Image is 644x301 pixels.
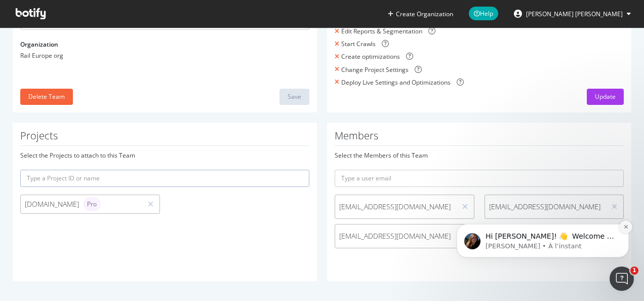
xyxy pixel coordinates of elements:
[506,6,639,22] button: [PERSON_NAME] [PERSON_NAME]
[23,72,39,89] img: Profile image for Laura
[387,9,454,19] button: Create Organization
[341,40,376,48] div: Start Crawls
[178,60,191,73] button: Dismiss notification
[20,130,309,146] h1: Projects
[20,151,309,160] div: Select the Projects to attach to this Team
[44,71,175,81] p: Hi [PERSON_NAME]! 👋 Welcome to Botify chat support! Have a question? Reply to this message and ou...
[630,267,638,275] span: 1
[341,65,409,74] div: Change Project Settings
[25,197,138,211] div: [DOMAIN_NAME]
[87,201,97,207] span: Pro
[20,170,309,187] input: Type a Project ID or name
[595,92,616,101] div: Update
[279,89,309,105] button: Save
[335,151,624,160] div: Select the Members of this Team
[20,89,73,105] button: Delete Team
[335,170,624,187] input: Type a user email
[339,231,452,241] span: [EMAIL_ADDRESS][DOMAIN_NAME]
[341,52,400,61] div: Create optimizations
[44,81,175,90] p: Message from Laura, sent À l’instant
[526,10,623,18] span: Malle BOKOUM
[610,267,634,291] iframe: Intercom live chat
[469,7,498,20] span: Help
[15,63,187,97] div: message notification from Laura, À l’instant. Hi Malle! 👋 Welcome to Botify chat support! Have a ...
[335,130,624,146] h1: Members
[20,51,309,60] div: Rail Europe org
[341,78,451,87] div: Deploy Live Settings and Optimizations
[587,89,624,105] button: Update
[28,92,65,101] div: Delete Team
[288,92,301,101] div: Save
[441,161,644,274] iframe: Intercom notifications message
[341,27,422,35] div: Edit Reports & Segmentation
[83,197,101,211] div: brand label
[339,202,452,212] span: [EMAIL_ADDRESS][DOMAIN_NAME]
[20,40,58,49] label: Organization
